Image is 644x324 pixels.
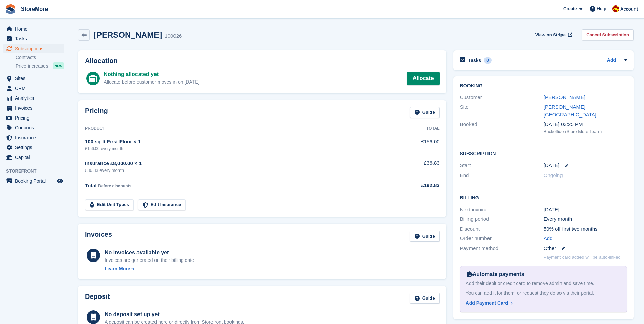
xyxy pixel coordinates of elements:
img: Store More Team [612,5,619,12]
h2: Allocation [85,57,440,65]
a: menu [3,143,64,152]
div: 0 [484,57,492,64]
a: Add Payment Card [466,300,619,307]
div: Next invoice [460,206,544,214]
a: menu [3,24,64,34]
span: Insurance [15,133,56,142]
div: Order number [460,235,544,242]
div: Invoices are generated on their billing date. [105,257,196,264]
a: Add [607,57,616,65]
h2: Invoices [85,231,112,242]
span: Booking Portal [15,176,56,186]
div: No deposit set up yet [105,310,244,319]
div: Add their debit or credit card to remove admin and save time. [466,280,621,287]
img: stora-icon-8386f47178a22dfd0bd8f6a31ec36ba5ce8667c1dd55bd0f319d3a0aa187defe.svg [5,4,16,14]
div: Backoffice (Store More Team) [544,128,627,135]
a: Preview store [56,177,64,185]
span: Total [85,183,97,188]
span: Subscriptions [15,44,56,53]
div: £156.00 every month [85,146,385,152]
span: Analytics [15,93,56,103]
a: menu [3,123,64,132]
div: £192.83 [385,182,439,190]
a: Allocate [407,72,439,85]
span: Coupons [15,123,56,132]
th: Product [85,123,385,134]
div: Every month [544,215,627,223]
a: menu [3,74,64,83]
h2: [PERSON_NAME] [94,30,162,39]
td: £36.83 [385,156,439,178]
a: Add [544,235,553,242]
div: Booked [460,121,544,135]
a: Cancel Subscription [582,29,634,40]
div: [DATE] [544,206,627,214]
a: Contracts [16,54,64,61]
div: You can add it for them, or request they do so via their portal. [466,290,621,297]
div: No invoices available yet [105,249,196,257]
div: [DATE] 03:25 PM [544,121,627,128]
a: Guide [410,107,440,118]
th: Total [385,123,439,134]
time: 2025-09-09 23:00:00 UTC [544,162,559,169]
span: Create [563,5,577,12]
span: CRM [15,84,56,93]
div: Site [460,103,544,119]
div: Start [460,162,544,169]
td: £156.00 [385,134,439,156]
div: Billing period [460,215,544,223]
a: [PERSON_NAME] [544,94,585,100]
div: Payment method [460,245,544,252]
a: menu [3,113,64,123]
span: Account [620,6,638,13]
a: Price increases NEW [16,62,64,70]
div: Insurance £8,000.00 × 1 [85,160,385,167]
div: Nothing allocated yet [104,70,199,78]
span: Capital [15,152,56,162]
h2: Booking [460,83,627,89]
div: Discount [460,225,544,233]
a: Edit Unit Types [85,199,134,211]
a: menu [3,34,64,43]
span: Storefront [6,168,68,175]
div: Customer [460,94,544,102]
a: menu [3,176,64,186]
div: NEW [53,62,64,69]
span: Settings [15,143,56,152]
a: Learn More [105,265,196,272]
a: View on Stripe [533,29,574,40]
a: [PERSON_NAME][GEOGRAPHIC_DATA] [544,104,596,118]
div: Add Payment Card [466,300,508,307]
div: 50% off first two months [544,225,627,233]
p: Payment card added will be auto-linked [544,254,621,261]
a: menu [3,44,64,53]
span: Tasks [15,34,56,43]
div: Learn More [105,265,130,272]
div: Allocate before customer moves in on [DATE] [104,78,199,86]
div: 100026 [165,32,182,40]
h2: Deposit [85,293,110,304]
span: Sites [15,74,56,83]
div: 100 sq ft First Floor × 1 [85,138,385,146]
div: End [460,172,544,179]
a: menu [3,152,64,162]
h2: Subscription [460,150,627,157]
a: Guide [410,231,440,242]
a: Edit Insurance [138,199,186,211]
span: Ongoing [544,172,563,178]
a: menu [3,103,64,113]
a: menu [3,84,64,93]
a: StoreMore [18,3,51,15]
span: Price increases [16,63,48,69]
div: Other [544,245,627,252]
span: Help [597,5,606,12]
h2: Pricing [85,107,108,118]
span: Home [15,24,56,34]
div: £36.83 every month [85,167,385,174]
h2: Tasks [468,57,481,64]
a: menu [3,133,64,142]
h2: Billing [460,194,627,201]
a: menu [3,93,64,103]
span: Pricing [15,113,56,123]
div: Automate payments [466,270,621,278]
